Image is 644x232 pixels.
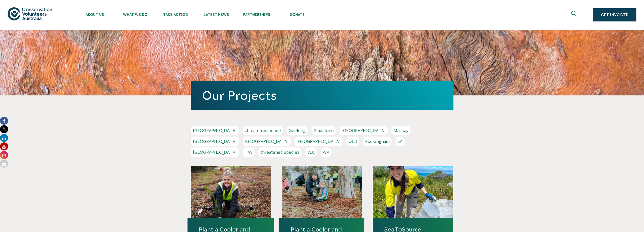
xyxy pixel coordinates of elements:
a: [GEOGRAPHIC_DATA] [191,137,239,146]
a: Get Involved [593,8,636,21]
a: TAS [243,147,255,157]
span: Take Action [155,13,196,17]
a: climate resilience [243,126,283,135]
a: [GEOGRAPHIC_DATA] [340,126,388,135]
a: Gladstone [311,126,336,135]
a: [GEOGRAPHIC_DATA] [295,137,343,146]
img: logo.svg [8,7,52,20]
span: Donate [277,13,317,17]
span: Partnerships [236,13,277,17]
a: Mackay [391,126,410,135]
a: [GEOGRAPHIC_DATA] [191,147,239,157]
a: Geelong [287,126,308,135]
a: [GEOGRAPHIC_DATA] [191,126,239,135]
button: Expand search box Close search box [568,9,580,21]
a: SA [396,137,405,146]
span: Expand search box [571,11,578,19]
a: Our Projects [202,89,277,102]
span: What We Do [115,13,155,17]
a: WA [321,147,331,157]
a: VIC [305,147,317,157]
span: Latest News [196,13,236,17]
span: About Us [74,13,115,17]
a: QLD [346,137,359,146]
a: [GEOGRAPHIC_DATA] [243,137,291,146]
a: Rockingham [363,137,392,146]
a: threatened species [258,147,301,157]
